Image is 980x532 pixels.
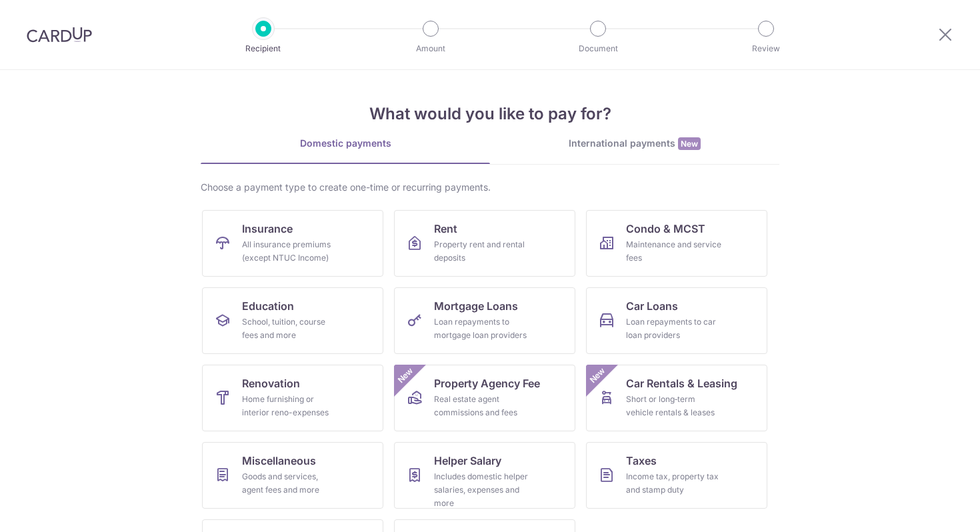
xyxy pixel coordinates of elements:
[202,365,383,431] a: RenovationHome furnishing or interior reno-expenses
[214,42,313,55] p: Recipient
[242,221,293,237] span: Insurance
[242,315,338,342] div: School, tuition, course fees and more
[434,221,457,237] span: Rent
[434,315,530,342] div: Loan repayments to mortgage loan providers
[586,365,767,431] a: Car Rentals & LeasingShort or long‑term vehicle rentals & leasesNew
[626,375,737,391] span: Car Rentals & Leasing
[242,375,300,391] span: Renovation
[626,453,657,469] span: Taxes
[201,181,779,194] div: Choose a payment type to create one-time or recurring payments.
[394,287,575,354] a: Mortgage LoansLoan repayments to mortgage loan providers
[395,365,417,387] span: New
[434,453,501,469] span: Helper Salary
[434,470,530,510] div: Includes domestic helper salaries, expenses and more
[202,287,383,354] a: EducationSchool, tuition, course fees and more
[626,315,722,342] div: Loan repayments to car loan providers
[490,137,779,151] div: International payments
[434,298,518,314] span: Mortgage Loans
[626,221,705,237] span: Condo & MCST
[242,393,338,419] div: Home furnishing or interior reno-expenses
[434,238,530,265] div: Property rent and rental deposits
[201,137,490,150] div: Domestic payments
[549,42,647,55] p: Document
[678,137,701,150] span: New
[626,470,722,497] div: Income tax, property tax and stamp duty
[626,238,722,265] div: Maintenance and service fees
[434,375,540,391] span: Property Agency Fee
[381,42,480,55] p: Amount
[434,393,530,419] div: Real estate agent commissions and fees
[242,470,338,497] div: Goods and services, agent fees and more
[586,210,767,277] a: Condo & MCSTMaintenance and service fees
[586,287,767,354] a: Car LoansLoan repayments to car loan providers
[242,298,294,314] span: Education
[626,298,678,314] span: Car Loans
[626,393,722,419] div: Short or long‑term vehicle rentals & leases
[586,442,767,509] a: TaxesIncome tax, property tax and stamp duty
[394,365,575,431] a: Property Agency FeeReal estate agent commissions and feesNew
[27,27,92,43] img: CardUp
[202,442,383,509] a: MiscellaneousGoods and services, agent fees and more
[394,210,575,277] a: RentProperty rent and rental deposits
[394,442,575,509] a: Helper SalaryIncludes domestic helper salaries, expenses and more
[242,453,316,469] span: Miscellaneous
[242,238,338,265] div: All insurance premiums (except NTUC Income)
[201,102,779,126] h4: What would you like to pay for?
[717,42,815,55] p: Review
[202,210,383,277] a: InsuranceAll insurance premiums (except NTUC Income)
[587,365,609,387] span: New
